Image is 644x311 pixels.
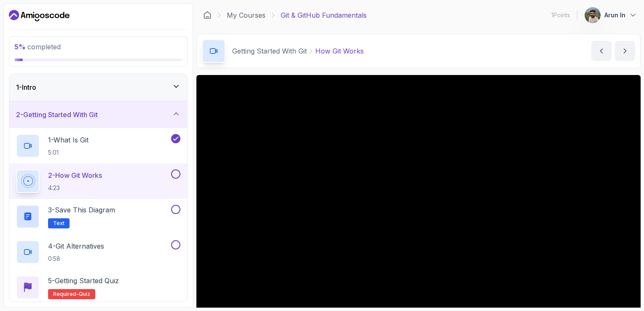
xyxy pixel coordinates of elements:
[48,148,89,157] p: 5:01
[48,170,102,180] p: 2 - How Git Works
[551,11,570,19] p: 1 Points
[48,184,102,192] p: 4:23
[16,276,180,299] button: 5-Getting Started QuizRequired-quiz
[203,11,212,19] a: Dashboard
[227,10,266,20] a: My Courses
[53,220,64,227] span: Text
[16,110,98,120] h3: 2 - Getting Started With Git
[16,240,180,264] button: 4-Git Alternatives0:58
[48,241,104,251] p: 4 - Git Alternatives
[16,169,180,193] button: 2-How Git Works4:23
[48,255,104,263] p: 0:58
[281,10,367,20] p: Git & GitHub Fundamentals
[232,46,307,56] p: Getting Started With Git
[315,46,364,56] p: How Git Works
[16,82,36,92] h3: 1 - Intro
[48,205,115,215] p: 3 - Save this diagram
[48,135,89,145] p: 1 - What Is Git
[16,134,180,158] button: 1-What Is Git5:01
[585,7,601,23] img: user profile image
[14,43,26,51] span: 5 %
[584,7,637,24] button: user profile imageArun ln
[48,276,119,286] p: 5 - Getting Started Quiz
[16,205,180,228] button: 3-Save this diagramText
[615,41,635,61] button: next content
[9,101,187,128] button: 2-Getting Started With Git
[53,291,79,298] span: Required-
[591,41,612,61] button: previous content
[9,74,187,101] button: 1-Intro
[604,11,625,19] p: Arun ln
[9,9,70,22] a: Dashboard
[14,43,61,51] span: completed
[79,291,90,298] span: quiz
